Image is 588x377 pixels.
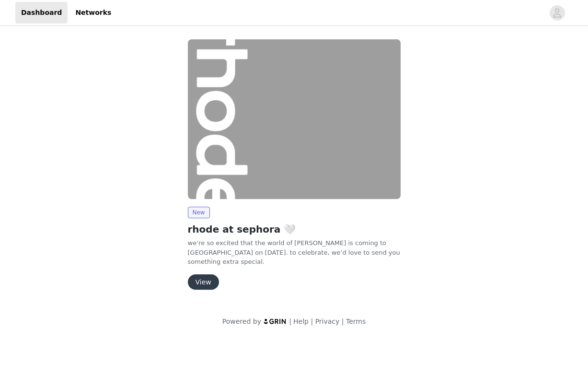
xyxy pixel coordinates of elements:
[263,318,287,324] img: logo
[188,238,401,267] p: we’re so excited that the world of [PERSON_NAME] is coming to [GEOGRAPHIC_DATA] on [DATE]. to cel...
[188,279,219,286] a: View
[342,318,344,325] span: |
[289,318,291,325] span: |
[553,5,562,21] div: avatar
[346,318,366,325] a: Terms
[15,2,68,24] a: Dashboard
[188,39,401,199] img: rhode skin
[311,318,313,325] span: |
[222,318,261,325] span: Powered by
[188,207,210,218] span: New
[69,2,117,24] a: Networks
[293,318,309,325] a: Help
[315,318,340,325] a: Privacy
[188,274,219,290] button: View
[188,222,401,236] h2: rhode at sephora 🤍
